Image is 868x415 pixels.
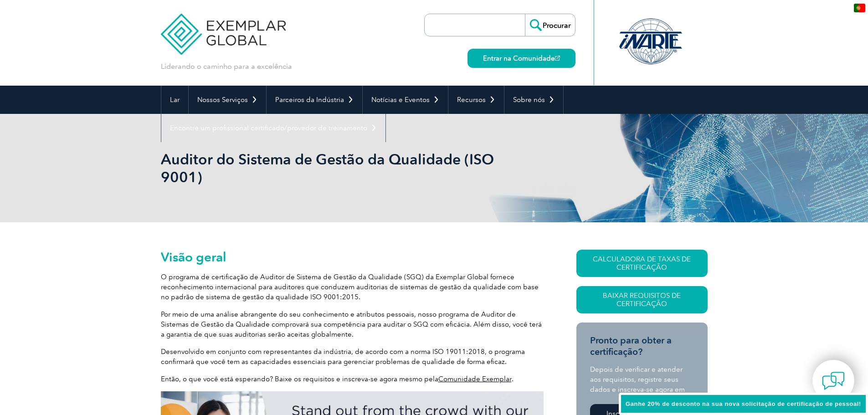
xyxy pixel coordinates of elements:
[590,335,672,357] font: Pronto para obter a certificação?
[170,96,180,104] font: Lar
[448,86,504,114] a: Recursos
[457,96,486,104] font: Recursos
[161,310,542,338] font: Por meio de uma análise abrangente do seu conhecimento e atributos pessoais, nosso programa de Au...
[161,114,385,142] a: Encontre um profissional certificado/provedor de treinamento
[438,375,512,383] a: Comunidade Exemplar
[626,400,861,407] font: Ganhe 20% de desconto na sua nova solicitação de certificação de pessoal!
[161,249,226,265] font: Visão geral
[170,124,367,132] font: Encontre um profissional certificado/provedor de treinamento
[504,86,563,114] a: Sobre nós
[525,14,575,36] input: Procurar
[197,96,248,104] font: Nossos Serviços
[467,49,575,68] a: Entrar na Comunidade
[555,56,560,61] img: open_square.png
[161,62,292,71] font: Liderando o caminho para a excelência
[822,369,845,392] img: contact-chat.png
[161,348,525,366] font: Desenvolvido em conjunto com representantes da indústria, de acordo com a norma ISO 19011:2018, o...
[576,250,708,277] a: CALCULADORA DE TAXAS DE CERTIFICAÇÃO
[513,96,545,104] font: Sobre nós
[363,86,448,114] a: Notícias e Eventos
[267,86,362,114] a: Parceiros da Indústria
[512,375,514,383] font: .
[854,4,865,12] img: pt
[161,273,539,301] font: O programa de certificação de Auditor de Sistema de Gestão da Qualidade (SGQ) da Exemplar Global ...
[161,86,188,114] a: Lar
[189,86,266,114] a: Nossos Serviços
[593,255,691,272] font: CALCULADORA DE TAXAS DE CERTIFICAÇÃO
[483,54,555,62] font: Entrar na Comunidade
[161,375,438,383] font: Então, o que você está esperando? Baixe os requisitos e inscreva-se agora mesmo pela
[275,96,344,104] font: Parceiros da Indústria
[603,292,681,308] font: Baixar Requisitos de Certificação
[371,96,430,104] font: Notícias e Eventos
[161,150,494,186] font: Auditor do Sistema de Gestão da Qualidade (ISO 9001)
[576,286,708,313] a: Baixar Requisitos de Certificação
[590,365,685,394] font: Depois de verificar e atender aos requisitos, registre seus dados e inscreva-se agora em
